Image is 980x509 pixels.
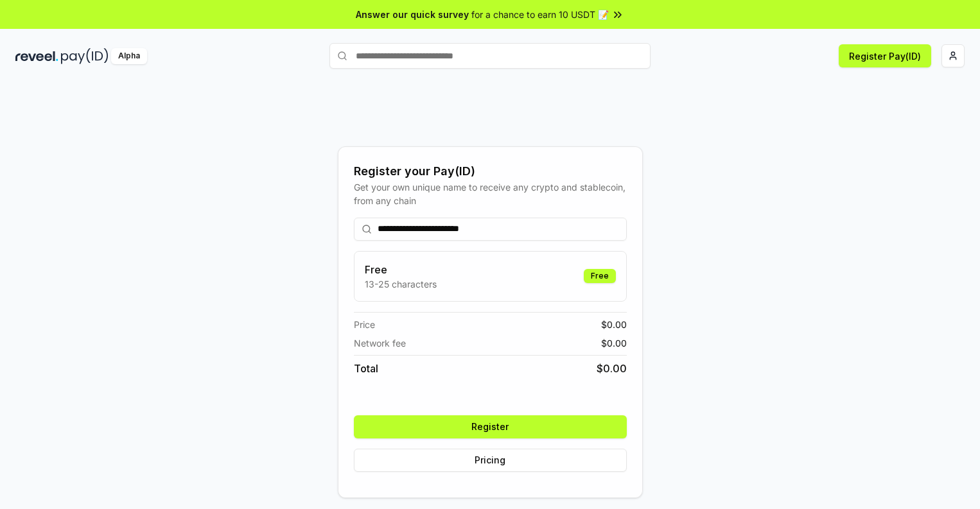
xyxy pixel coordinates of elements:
[471,8,609,21] span: for a chance to earn 10 USDT 📝
[354,361,378,376] span: Total
[365,277,437,291] p: 13-25 characters
[354,449,627,472] button: Pricing
[356,8,469,21] span: Answer our quick survey
[61,48,109,64] img: pay_id
[15,48,58,64] img: reveel_dark
[839,44,931,67] button: Register Pay(ID)
[354,162,627,180] div: Register your Pay(ID)
[354,180,627,207] div: Get your own unique name to receive any crypto and stablecoin, from any chain
[601,318,627,331] span: $ 0.00
[601,336,627,350] span: $ 0.00
[584,269,616,283] div: Free
[597,361,627,376] span: $ 0.00
[354,336,406,350] span: Network fee
[354,318,375,331] span: Price
[111,48,147,64] div: Alpha
[365,262,437,277] h3: Free
[354,415,627,438] button: Register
